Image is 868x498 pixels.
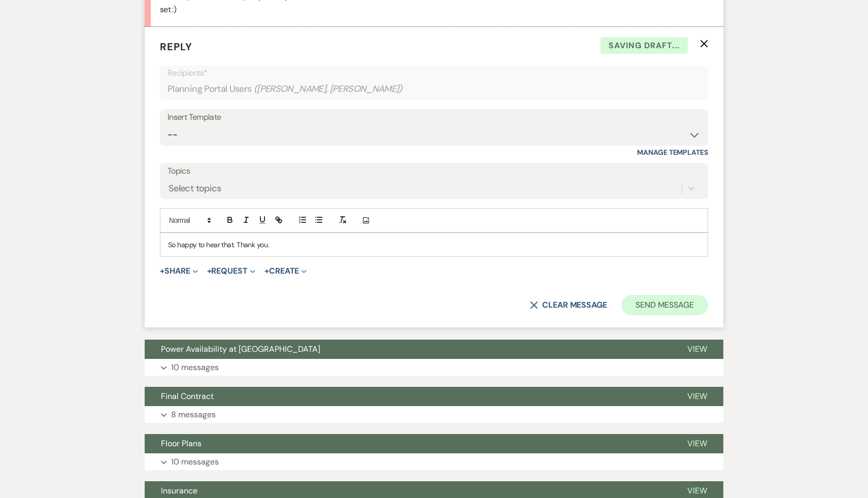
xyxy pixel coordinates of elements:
span: Power Availability at [GEOGRAPHIC_DATA] [161,344,320,354]
p: 10 messages [171,361,219,374]
span: ( [PERSON_NAME], [PERSON_NAME] ) [254,82,403,96]
button: 10 messages [145,359,723,376]
span: + [207,267,212,275]
span: Reply [160,40,192,53]
span: View [687,391,707,402]
button: Request [207,267,255,275]
p: So happy to hear that. Thank you. [168,239,700,250]
p: 8 messages [171,408,216,421]
span: + [264,267,269,275]
button: View [671,387,723,406]
span: View [687,438,707,449]
p: Recipients* [168,67,700,80]
span: + [160,267,164,275]
p: 10 messages [171,455,219,469]
button: 8 messages [145,406,723,423]
button: Share [160,267,198,275]
div: Planning Portal Users [168,79,700,99]
span: View [687,344,707,354]
span: Final Contract [161,391,214,402]
button: Send Message [621,295,708,315]
label: Topics [168,164,700,179]
span: Saving draft... [600,37,688,54]
button: Final Contract [145,387,671,406]
button: Floor Plans [145,434,671,453]
div: Select topics [169,181,221,195]
a: Manage Templates [637,148,708,157]
div: Insert Template [168,110,700,125]
span: Floor Plans [161,438,202,449]
span: View [687,485,707,496]
button: 10 messages [145,453,723,471]
button: View [671,434,723,453]
button: Clear message [530,301,607,309]
button: Power Availability at [GEOGRAPHIC_DATA] [145,340,671,359]
span: Insurance [161,485,197,496]
button: View [671,340,723,359]
button: Create [264,267,307,275]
